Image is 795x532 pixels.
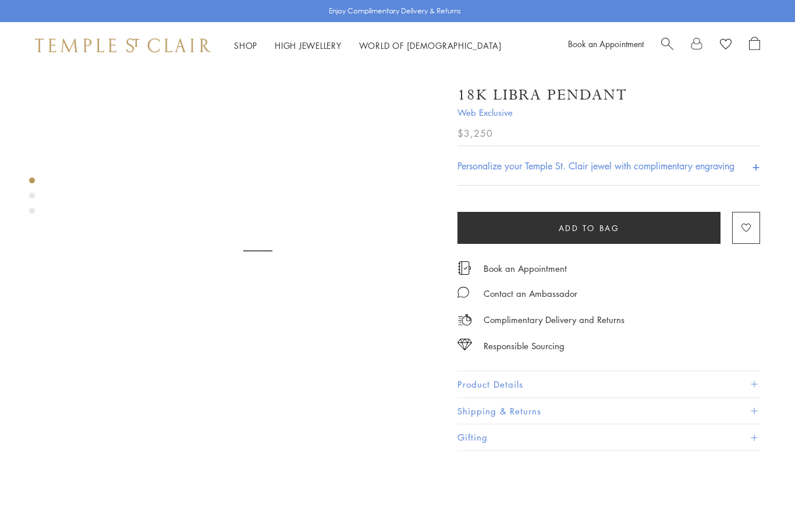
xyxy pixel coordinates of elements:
p: Enjoy Complimentary Delivery & Returns [329,5,461,17]
button: Gifting [457,424,760,451]
img: icon_delivery.svg [457,313,472,327]
button: Shipping & Returns [457,398,760,424]
a: World of [DEMOGRAPHIC_DATA]World of [DEMOGRAPHIC_DATA] [359,40,502,51]
div: Product gallery navigation [29,175,35,223]
a: ShopShop [234,40,257,51]
nav: Main navigation [234,38,502,53]
iframe: Gorgias live chat messenger [737,477,783,520]
a: Search [661,37,673,54]
h1: 18K Libra Pendant [457,85,627,105]
img: MessageIcon-01_2.svg [457,286,469,298]
a: View Wishlist [720,37,732,54]
h4: Personalize your Temple St. Clair jewel with complimentary engraving [457,159,734,173]
img: icon_appointment.svg [457,261,471,275]
div: Responsible Sourcing [484,339,565,353]
a: Open Shopping Bag [749,37,760,54]
button: Product Details [457,371,760,398]
span: Add to bag [559,222,620,235]
a: High JewelleryHigh Jewellery [275,40,342,51]
p: Complimentary Delivery and Returns [484,313,624,327]
img: Temple St. Clair [35,38,211,52]
a: Book an Appointment [568,38,644,49]
span: Web Exclusive [457,105,760,120]
span: $3,250 [457,126,493,141]
h4: + [752,155,760,176]
div: Contact an Ambassador [484,286,577,301]
img: icon_sourcing.svg [457,339,472,350]
button: Add to bag [457,212,721,244]
a: Book an Appointment [484,262,567,275]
